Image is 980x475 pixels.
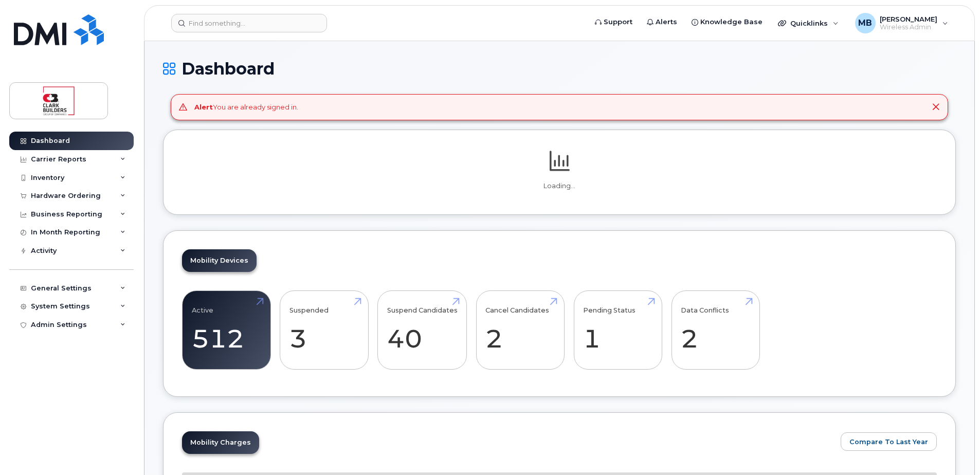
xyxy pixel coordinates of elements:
[194,103,213,111] strong: Alert
[182,249,257,272] a: Mobility Devices
[182,431,259,454] a: Mobility Charges
[681,296,750,364] a: Data Conflicts 2
[163,60,956,78] h1: Dashboard
[192,296,261,364] a: Active 512
[387,296,458,364] a: Suspend Candidates 40
[583,296,652,364] a: Pending Status 1
[182,181,937,191] p: Loading...
[841,432,937,451] button: Compare To Last Year
[849,437,928,447] span: Compare To Last Year
[194,102,298,112] div: You are already signed in.
[485,296,555,364] a: Cancel Candidates 2
[289,296,359,364] a: Suspended 3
